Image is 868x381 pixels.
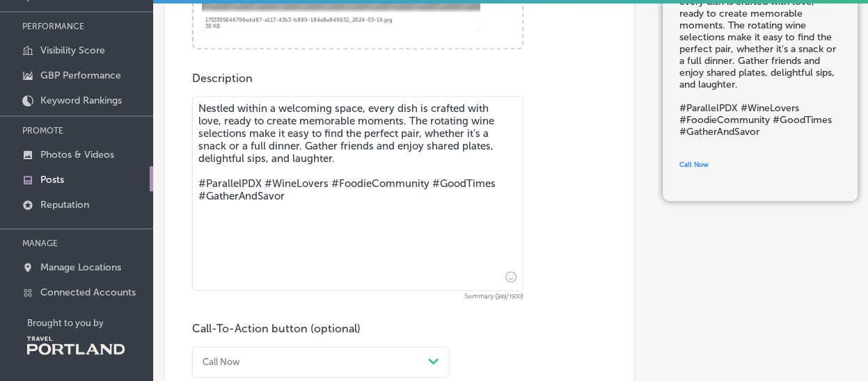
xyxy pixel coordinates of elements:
[40,261,121,273] p: Manage Locations
[40,149,114,161] p: Photos & Videos
[192,322,361,335] label: Call-To-Action button (optional)
[192,96,523,291] textarea: Nestled within a welcoming space, every dish is crafted with love, ready to create memorable mome...
[40,286,136,298] p: Connected Accounts
[27,337,125,355] img: Travel Portland
[40,174,64,186] p: Posts
[40,95,122,106] p: Keyword Rankings
[27,318,153,328] p: Brought to you by
[40,199,89,211] p: Reputation
[192,72,253,85] label: Description
[40,70,121,81] p: GBP Performance
[203,357,240,367] div: Call Now
[40,44,105,56] p: Visibility Score
[679,161,709,170] span: Call Now
[192,293,523,300] span: Summary (349/1500)
[499,268,516,286] span: Insert emoji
